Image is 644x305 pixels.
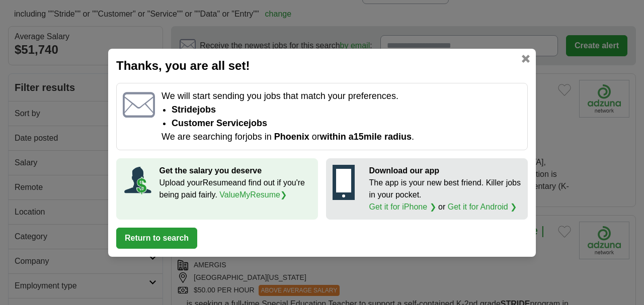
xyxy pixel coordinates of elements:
p: Download our app [369,165,522,177]
p: Get the salary you deserve [159,165,312,177]
a: ValueMyResume❯ [219,190,287,199]
p: The app is your new best friend. Killer jobs in your pocket. or [369,177,522,213]
a: Get it for Android ❯ [448,202,517,211]
li: Customer Service jobs [172,117,521,130]
p: We are searching for jobs in or . [162,130,521,144]
button: Return to search [116,228,197,249]
span: within a 15 mile radius [320,132,412,142]
p: Upload your Resume and find out if you're being paid fairly. [159,177,312,201]
span: Phoenix [274,132,309,142]
li: Stride jobs [172,103,521,117]
h2: Thanks, you are all set! [116,57,528,75]
a: Get it for iPhone ❯ [369,202,436,211]
p: We will start sending you jobs that match your preferences. [162,89,521,103]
